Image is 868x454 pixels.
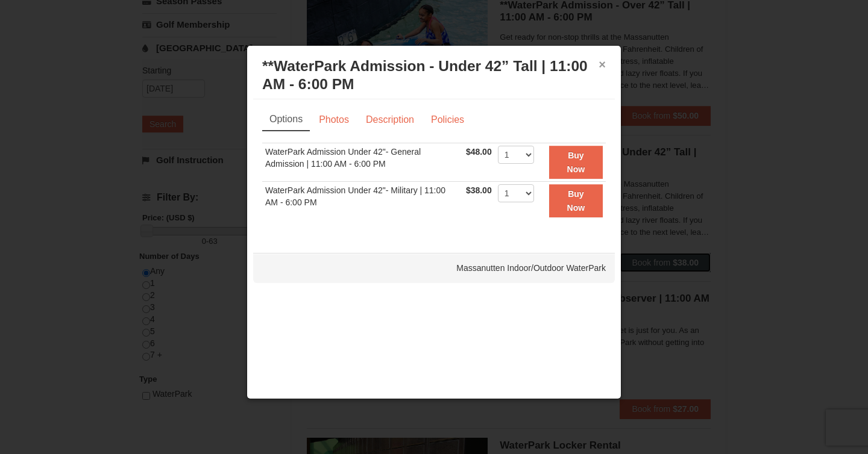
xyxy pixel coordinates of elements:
button: × [599,58,606,70]
span: $38.00 [466,185,492,195]
td: WaterPark Admission Under 42"- General Admission | 11:00 AM - 6:00 PM [262,143,463,182]
td: WaterPark Admission Under 42"- Military | 11:00 AM - 6:00 PM [262,182,463,220]
span: $48.00 [466,147,492,157]
div: Massanutten Indoor/Outdoor WaterPark [253,253,615,283]
button: Buy Now [549,146,603,179]
a: Options [262,108,310,131]
a: Description [358,108,422,131]
strong: Buy Now [567,151,585,173]
a: Policies [423,108,472,131]
button: Buy Now [549,184,603,217]
strong: Buy Now [567,189,585,212]
a: Photos [311,108,357,131]
h3: **WaterPark Admission - Under 42” Tall | 11:00 AM - 6:00 PM [262,57,606,93]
